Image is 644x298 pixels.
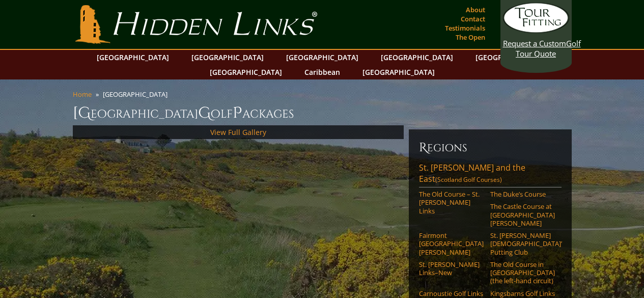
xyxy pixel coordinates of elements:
a: [GEOGRAPHIC_DATA] [205,65,287,79]
a: Home [73,90,92,99]
a: The Old Course – St. [PERSON_NAME] Links [419,190,484,215]
a: Carnoustie Golf Links [419,289,484,297]
a: Fairmont [GEOGRAPHIC_DATA][PERSON_NAME] [419,231,484,256]
a: [GEOGRAPHIC_DATA] [470,50,553,65]
a: [GEOGRAPHIC_DATA] [376,50,458,65]
span: (Scotland Golf Courses) [435,175,502,184]
a: Contact [458,12,488,26]
a: St. [PERSON_NAME] Links–New [419,260,484,277]
a: Caribbean [299,65,345,79]
a: Kingsbarns Golf Links [490,289,555,297]
a: Testimonials [442,21,488,35]
h6: Regions [419,140,562,156]
a: The Old Course in [GEOGRAPHIC_DATA] (the left-hand circuit) [490,260,555,285]
span: G [198,103,211,123]
a: The Castle Course at [GEOGRAPHIC_DATA][PERSON_NAME] [490,202,555,227]
a: St. [PERSON_NAME] and the East(Scotland Golf Courses) [419,162,562,187]
a: The Open [453,30,488,44]
a: St. [PERSON_NAME] [DEMOGRAPHIC_DATA]’ Putting Club [490,231,555,256]
a: Request a CustomGolf Tour Quote [503,3,569,59]
a: About [463,3,488,17]
h1: [GEOGRAPHIC_DATA] olf ackages [73,103,572,123]
a: [GEOGRAPHIC_DATA] [281,50,363,65]
a: View Full Gallery [210,127,266,137]
a: The Duke’s Course [490,190,555,198]
a: [GEOGRAPHIC_DATA] [186,50,269,65]
span: P [233,103,242,123]
a: [GEOGRAPHIC_DATA] [92,50,174,65]
li: [GEOGRAPHIC_DATA] [103,90,172,99]
span: Request a Custom [503,38,566,48]
a: [GEOGRAPHIC_DATA] [357,65,440,79]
